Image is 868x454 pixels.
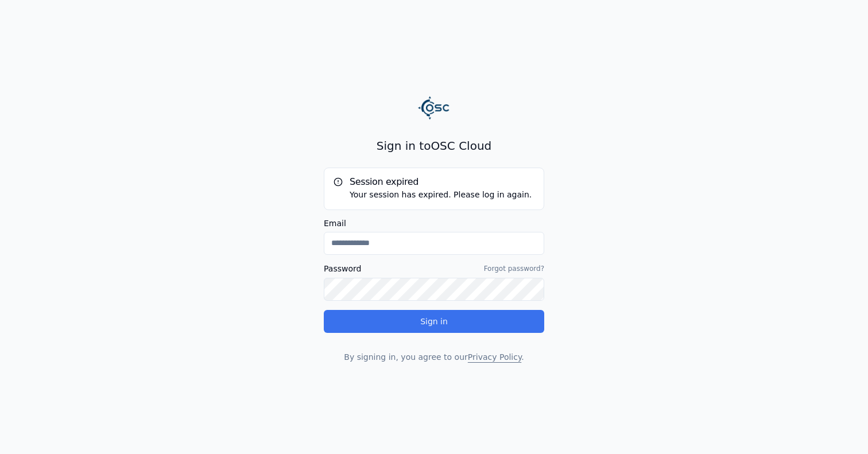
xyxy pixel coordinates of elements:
[324,219,544,227] label: Email
[324,310,544,333] button: Sign in
[468,352,521,362] a: Privacy Policy
[334,189,534,200] div: Your session has expired. Please log in again.
[324,265,361,273] label: Password
[418,92,450,124] img: Logo
[334,177,534,187] h5: Session expired
[484,264,544,273] a: Forgot password?
[324,351,544,363] p: By signing in, you agree to our .
[324,138,544,154] h2: Sign in to OSC Cloud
